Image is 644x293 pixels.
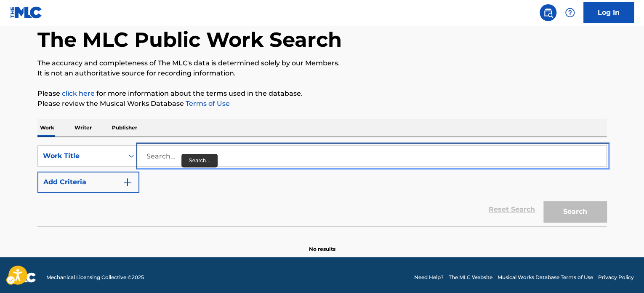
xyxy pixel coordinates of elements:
div: Work Title [43,151,119,161]
a: click here [62,89,95,97]
a: Terms of Use [184,99,230,108]
p: Please for more information about the terms used in the database. [37,89,607,99]
img: search [543,8,553,18]
a: The MLC Website [449,274,492,281]
button: Add Criteria [37,172,139,193]
img: help [565,8,575,18]
span: Mechanical Licensing Collective © 2025 [46,274,144,281]
a: Need Help? [414,274,444,281]
p: Publisher [109,119,140,137]
p: Work [37,119,57,137]
img: 9d2ae6d4665cec9f34b9.svg [122,177,133,187]
img: MLC Logo [10,6,43,19]
a: Privacy Policy [598,274,634,281]
p: No results [309,235,335,253]
p: It is not an authoritative source for recording information. [37,68,607,78]
a: Musical Works Database Terms of Use [498,274,593,281]
p: The accuracy and completeness of The MLC's data is determined solely by our Members. [37,58,607,68]
p: Please review the Musical Works Database [37,99,607,109]
input: Search... [139,146,606,166]
p: Writer [72,119,94,137]
iframe: Hubspot Iframe [602,253,644,293]
a: Log In [583,2,634,23]
h1: The MLC Public Work Search [37,27,342,52]
div: Chat Widget [602,253,644,293]
form: Search Form [37,145,607,226]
